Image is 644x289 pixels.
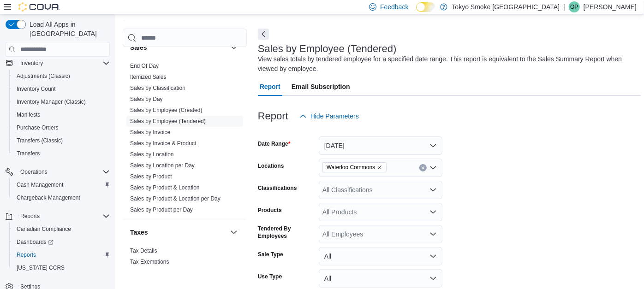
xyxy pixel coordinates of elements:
[319,247,442,265] button: All
[130,74,167,80] a: Itemized Sales
[13,148,43,159] a: Transfers
[258,140,291,147] label: Date Range
[13,236,57,248] a: Dashboards
[13,262,68,273] a: [US_STATE] CCRS
[258,225,315,240] label: Tendered By Employees
[130,206,193,213] span: Sales by Product per Day
[130,184,200,191] span: Sales by Product & Location
[130,107,203,113] a: Sales by Employee (Created)
[9,147,113,160] button: Transfers
[310,112,359,121] span: Hide Parameters
[2,57,113,70] button: Inventory
[130,95,163,103] span: Sales by Day
[13,179,67,190] a: Cash Management
[130,248,157,254] a: Tax Details
[130,129,170,136] a: Sales by Invoice
[130,162,195,169] a: Sales by Location per Day
[130,173,172,180] span: Sales by Product
[563,1,565,12] p: |
[130,151,174,158] a: Sales by Location
[9,261,113,274] button: [US_STATE] CCRS
[327,163,375,172] span: Waterloo Commons
[130,259,169,265] a: Tax Exemptions
[258,273,282,280] label: Use Type
[17,58,110,69] span: Inventory
[9,191,113,204] button: Chargeback Management
[130,258,169,265] span: Tax Exemptions
[130,73,167,81] span: Itemized Sales
[9,223,113,236] button: Canadian Compliance
[13,71,110,82] span: Adjustments (Classic)
[123,245,247,271] div: Taxes
[9,248,113,261] button: Reports
[13,122,110,133] span: Purchase Orders
[17,150,40,157] span: Transfers
[17,124,59,131] span: Purchase Orders
[569,1,580,12] div: Owen Pfaff
[13,135,110,146] span: Transfers (Classic)
[429,230,437,238] button: Open list of options
[13,192,84,203] a: Chargeback Management
[26,20,110,38] span: Load All Apps in [GEOGRAPHIC_DATA]
[228,42,239,53] button: Sales
[429,164,437,171] button: Open list of options
[228,227,239,238] button: Taxes
[13,249,110,260] span: Reports
[17,194,80,201] span: Chargeback Management
[130,247,157,254] span: Tax Details
[17,137,63,144] span: Transfers (Classic)
[130,43,147,52] h3: Sales
[130,43,227,52] button: Sales
[2,165,113,178] button: Operations
[377,165,382,170] button: Remove Waterloo Commons from selection in this group
[258,29,269,40] button: Next
[13,236,110,248] span: Dashboards
[9,121,113,134] button: Purchase Orders
[130,106,203,114] span: Sales by Employee (Created)
[13,96,89,107] a: Inventory Manager (Classic)
[130,184,200,191] a: Sales by Product & Location
[130,85,185,91] a: Sales by Classification
[130,206,193,213] a: Sales by Product per Day
[296,107,363,125] button: Hide Parameters
[17,58,47,69] button: Inventory
[13,109,44,120] a: Manifests
[13,96,110,107] span: Inventory Manager (Classic)
[130,63,159,69] a: End Of Day
[130,228,227,237] button: Taxes
[17,251,36,259] span: Reports
[20,168,48,176] span: Operations
[292,77,350,96] span: Email Subscription
[319,136,442,155] button: [DATE]
[13,83,110,94] span: Inventory Count
[258,184,297,192] label: Classifications
[130,118,206,125] span: Sales by Employee (Tendered)
[17,181,63,189] span: Cash Management
[570,1,578,12] span: OP
[9,178,113,191] button: Cash Management
[130,228,148,237] h3: Taxes
[13,224,110,235] span: Canadian Compliance
[258,111,288,122] h3: Report
[258,251,283,258] label: Sale Type
[380,2,408,12] span: Feedback
[17,211,43,222] button: Reports
[130,195,221,202] a: Sales by Product & Location per Day
[13,109,110,120] span: Manifests
[9,70,113,83] button: Adjustments (Classic)
[13,224,75,235] a: Canadian Compliance
[130,62,159,70] span: End Of Day
[319,269,442,288] button: All
[258,54,636,74] div: View sales totals by tendered employee for a specified date range. This report is equivalent to t...
[429,186,437,194] button: Open list of options
[452,1,560,12] p: Tokyo Smoke [GEOGRAPHIC_DATA]
[18,2,60,12] img: Cova
[123,60,247,219] div: Sales
[13,83,60,94] a: Inventory Count
[17,211,110,222] span: Reports
[13,135,66,146] a: Transfers (Classic)
[17,264,65,271] span: [US_STATE] CCRS
[13,71,74,82] a: Adjustments (Classic)
[17,166,110,177] span: Operations
[130,129,170,136] span: Sales by Invoice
